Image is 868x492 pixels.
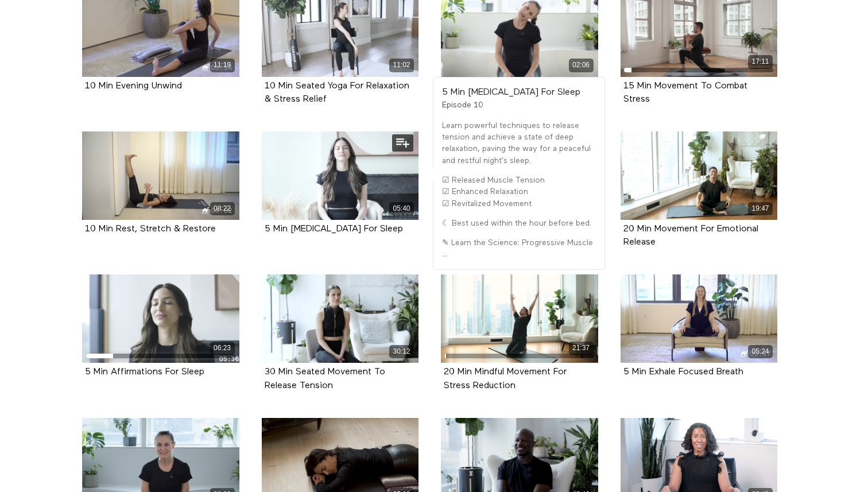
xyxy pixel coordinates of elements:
[569,342,594,355] div: 21:37
[444,367,567,390] strong: 20 Min Mindful Movement For Stress Reduction
[621,131,778,220] a: 20 Min Movement For Emotional Release 19:47
[389,345,414,358] div: 30:12
[210,202,235,215] div: 08:22
[265,82,409,104] strong: 10 Min Seated Yoga For Relaxation & Stress Relief
[265,224,403,233] a: 5 Min [MEDICAL_DATA] For Sleep
[442,237,596,261] p: ✎ Learn the Science: Progressive Muscle ...
[85,82,182,90] a: 10 Min Evening Unwind
[262,274,419,363] a: 30 Min Seated Movement To Release Tension 30:12
[623,82,747,103] a: 15 Min Movement To Combat Stress
[623,82,747,104] strong: 15 Min Movement To Combat Stress
[389,202,414,215] div: 05:40
[389,59,414,72] div: 11:02
[265,82,409,103] a: 10 Min Seated Yoga For Relaxation & Stress Relief
[210,342,235,355] div: 06:23
[262,131,419,220] a: 5 Min Progressive Muscle Relaxation For Sleep 05:40
[442,218,596,229] p: ☾ Best used within the hour before bed.
[623,367,743,376] a: 5 Min Exhale Focused Breath
[569,59,594,72] div: 02:06
[442,101,483,109] span: Episode 10
[621,274,778,363] a: 5 Min Exhale Focused Breath 05:24
[85,224,216,234] strong: 10 Min Rest, Stretch & Restore
[85,224,216,233] a: 10 Min Rest, Stretch & Restore
[748,345,773,358] div: 05:24
[748,202,773,215] div: 19:47
[82,274,239,363] a: 5 Min Affirmations For Sleep 06:23
[441,274,598,363] a: 20 Min Mindful Movement For Stress Reduction 21:37
[444,367,567,389] a: 20 Min Mindful Movement For Stress Reduction
[442,120,596,166] p: Learn powerful techniques to release tension and achieve a state of deep relaxation, paving the w...
[392,134,413,152] button: Add to my list
[82,131,239,220] a: 10 Min Rest, Stretch & Restore 08:22
[748,55,773,68] div: 17:11
[210,59,235,72] div: 11:19
[265,367,385,390] strong: 30 Min Seated Movement To Release Tension
[85,367,204,376] a: 5 Min Affirmations For Sleep
[623,224,758,246] a: 20 Min Movement For Emotional Release
[442,175,596,210] p: ☑ Released Muscle Tension ☑ Enhanced Relaxation ☑ Revitalized Movement
[265,224,403,234] strong: 5 Min Progressive Muscle Relaxation For Sleep
[442,88,580,97] strong: 5 Min [MEDICAL_DATA] For Sleep
[265,367,385,389] a: 30 Min Seated Movement To Release Tension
